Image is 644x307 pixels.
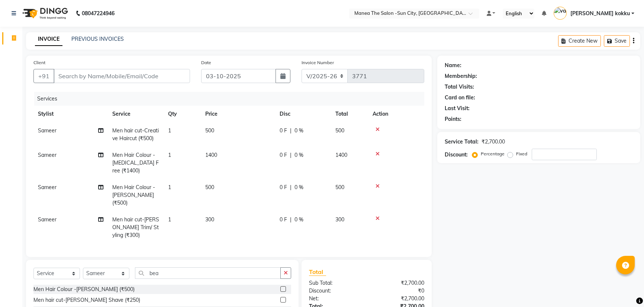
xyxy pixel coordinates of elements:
div: ₹2,700.00 [367,295,430,303]
div: Services [34,92,430,106]
span: 1 [168,216,171,223]
span: 1400 [205,152,217,158]
iframe: chat widget [613,277,637,300]
th: Service [108,106,164,122]
span: Sameer [38,216,57,223]
div: ₹2,700.00 [367,279,430,287]
span: 1400 [335,152,347,158]
img: vamsi kokku [554,7,567,20]
div: Discount: [445,151,468,159]
b: 08047224946 [82,3,115,24]
span: 500 [335,127,344,134]
label: Fixed [516,151,527,157]
div: Membership: [445,72,477,80]
button: Save [604,35,630,47]
span: | [290,184,292,191]
span: Men hair cut-Creative Haircut (₹500) [112,127,159,142]
div: Net: [303,295,367,303]
span: Men hair cut-[PERSON_NAME] Trim/ Styling (₹300) [112,216,159,238]
div: Last Visit: [445,105,470,112]
label: Invoice Number [302,59,334,66]
label: Percentage [481,151,505,157]
span: 0 F [280,184,287,191]
span: | [290,151,292,159]
span: 500 [335,184,344,191]
span: 500 [205,184,214,191]
th: Price [201,106,275,122]
span: | [290,216,292,224]
input: Search by Name/Mobile/Email/Code [54,69,190,83]
span: 0 % [294,151,303,159]
img: logo [19,3,70,24]
div: Men Hair Colour -[PERSON_NAME] (₹500) [33,285,135,293]
span: 300 [205,216,214,223]
span: Men Hair Colour -[PERSON_NAME] (₹500) [112,184,155,206]
span: 0 F [280,127,287,135]
div: Discount: [303,287,367,295]
span: Total [309,268,326,276]
span: 0 % [294,216,303,224]
div: Card on file: [445,94,475,102]
span: 0 % [294,127,303,135]
div: Sub Total: [303,279,367,287]
span: Sameer [38,184,57,191]
input: Search or Scan [135,267,281,279]
th: Stylist [33,106,108,122]
th: Action [368,106,424,122]
th: Total [331,106,368,122]
span: 500 [205,127,214,134]
span: Men Hair Colour -[MEDICAL_DATA] Free (₹1400) [112,152,159,174]
div: ₹0 [367,287,430,295]
label: Date [201,59,211,66]
div: Name: [445,62,461,69]
div: ₹2,700.00 [482,138,505,146]
div: Points: [445,115,461,123]
th: Qty [164,106,201,122]
span: | [290,127,292,135]
div: Men hair cut-[PERSON_NAME] Shave (₹250) [33,296,140,304]
span: 1 [168,127,171,134]
span: 1 [168,152,171,158]
span: 300 [335,216,344,223]
button: +91 [33,69,54,83]
span: Sameer [38,127,57,134]
div: Service Total: [445,138,479,146]
span: 1 [168,184,171,191]
span: [PERSON_NAME] kokku [570,10,630,17]
a: PREVIOUS INVOICES [71,36,124,42]
span: Sameer [38,152,57,158]
div: Total Visits: [445,83,474,91]
label: Client [33,59,45,66]
th: Disc [275,106,331,122]
span: 0 % [294,184,303,191]
span: 0 F [280,151,287,159]
a: INVOICE [35,33,62,46]
button: Create New [558,35,601,47]
span: 0 F [280,216,287,224]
